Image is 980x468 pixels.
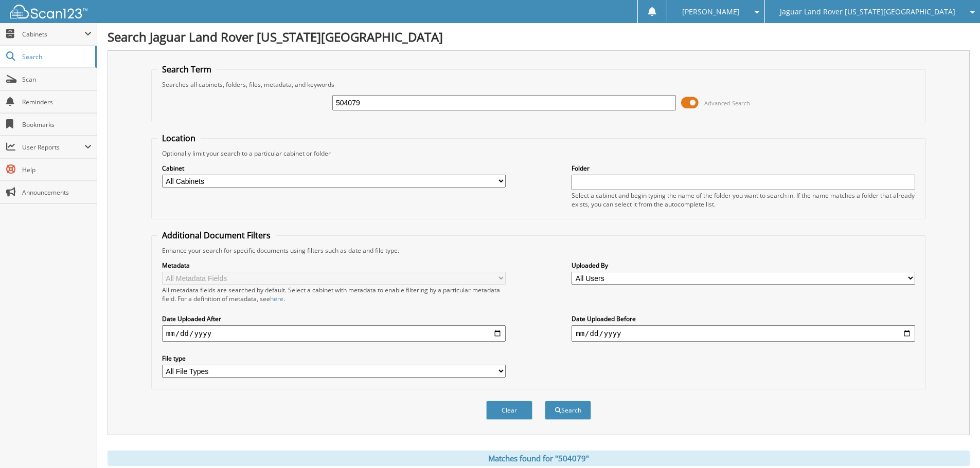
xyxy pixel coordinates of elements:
span: Reminders [22,98,92,106]
label: Date Uploaded Before [572,314,915,323]
label: Folder [572,164,915,173]
legend: Additional Document Filters [157,230,276,241]
label: Cabinet [162,164,506,173]
div: Enhance your search for specific documents using filters such as date and file type. [157,246,920,255]
div: Searches all cabinets, folders, files, metadata, and keywords [157,80,920,89]
span: User Reports [22,143,84,152]
span: Scan [22,75,92,84]
span: [PERSON_NAME] [682,9,740,15]
legend: Location [157,133,201,144]
span: Jaguar Land Rover [US_STATE][GEOGRAPHIC_DATA] [780,9,955,15]
span: Search [22,52,90,61]
button: Clear [486,401,532,420]
label: Metadata [162,261,506,270]
span: Announcements [22,188,92,197]
span: Cabinets [22,30,84,39]
a: here [270,294,283,303]
div: Matches found for "504079" [108,451,970,466]
input: start [162,325,506,342]
button: Search [545,401,591,420]
legend: Search Term [157,64,217,75]
input: end [572,325,915,342]
div: Select a cabinet and begin typing the name of the folder you want to search in. If the name match... [572,191,915,209]
img: scan123-logo-white.svg [10,5,87,18]
span: Advanced Search [704,99,750,107]
label: Uploaded By [572,261,915,270]
div: All metadata fields are searched by default. Select a cabinet with metadata to enable filtering b... [162,286,506,303]
h1: Search Jaguar Land Rover [US_STATE][GEOGRAPHIC_DATA] [108,28,970,45]
label: Date Uploaded After [162,314,506,323]
span: Help [22,165,92,174]
label: File type [162,354,506,363]
span: Bookmarks [22,120,92,129]
div: Optionally limit your search to a particular cabinet or folder [157,149,920,158]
